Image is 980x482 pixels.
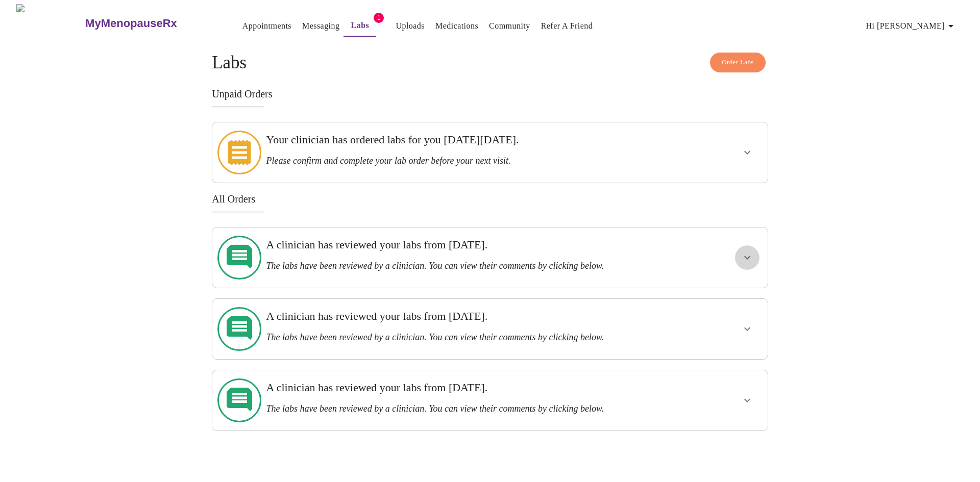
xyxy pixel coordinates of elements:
button: show more [735,140,759,165]
a: Refer a Friend [541,19,593,33]
button: Medications [431,16,482,36]
button: Messaging [298,16,344,36]
a: Uploads [396,19,425,33]
h3: A clinician has reviewed your labs from [DATE]. [266,310,660,323]
h3: Your clinician has ordered labs for you [DATE][DATE]. [266,133,660,146]
a: MyMenopauseRx [84,6,218,41]
h3: All Orders [212,193,768,205]
button: show more [735,388,759,413]
h4: Labs [212,53,768,73]
button: Uploads [391,16,429,36]
button: Order Labs [710,53,766,72]
h3: MyMenopauseRx [85,17,177,30]
span: Hi [PERSON_NAME] [866,19,957,33]
h3: A clinician has reviewed your labs from [DATE]. [266,238,660,251]
h3: Unpaid Orders [212,88,768,100]
button: Community [485,16,534,36]
button: Appointments [238,16,296,36]
a: Medications [435,19,478,33]
a: Messaging [302,19,339,33]
button: Refer a Friend [537,16,597,36]
button: show more [735,245,759,270]
span: 1 [374,13,384,23]
span: Order Labs [722,57,754,68]
img: MyMenopauseRx Logo [16,4,84,42]
h3: A clinician has reviewed your labs from [DATE]. [266,381,660,394]
h3: The labs have been reviewed by a clinician. You can view their comments by clicking below. [266,403,660,414]
h3: Please confirm and complete your lab order before your next visit. [266,156,660,166]
a: Appointments [242,19,291,33]
a: Community [489,19,530,33]
button: Labs [344,15,376,37]
h3: The labs have been reviewed by a clinician. You can view their comments by clicking below. [266,261,660,271]
button: Hi [PERSON_NAME] [862,16,961,36]
h3: The labs have been reviewed by a clinician. You can view their comments by clicking below. [266,332,660,343]
button: show more [735,317,759,341]
a: Labs [351,18,370,33]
